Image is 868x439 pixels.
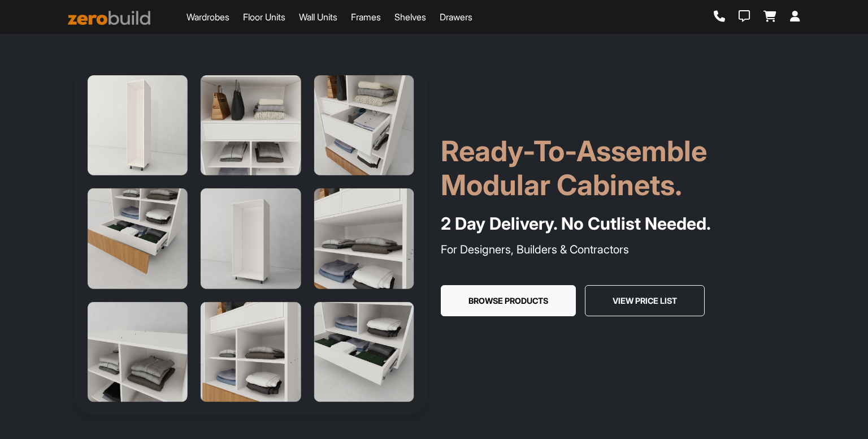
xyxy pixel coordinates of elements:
button: View Price List [585,285,705,317]
a: Frames [351,10,381,24]
img: Hero [75,62,427,415]
p: For Designers, Builders & Contractors [441,241,793,258]
a: Shelves [394,10,426,24]
h4: 2 Day Delivery. No Cutlist Needed. [441,211,793,236]
a: Drawers [440,10,472,24]
img: ZeroBuild logo [68,11,150,25]
h1: Ready-To-Assemble Modular Cabinets. [441,134,793,202]
a: Login [790,11,800,23]
button: Browse Products [441,285,576,317]
a: Floor Units [243,10,285,24]
a: Wardrobes [186,10,229,24]
a: Wall Units [299,10,337,24]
